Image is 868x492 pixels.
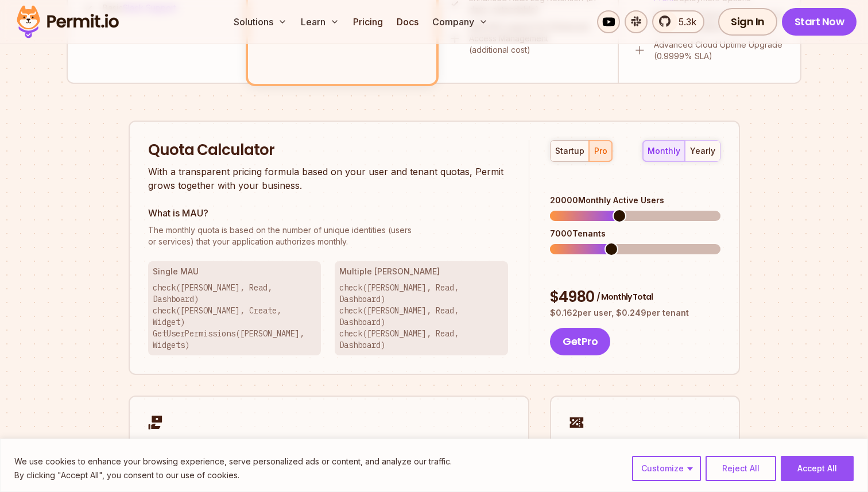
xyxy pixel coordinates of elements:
p: check([PERSON_NAME], Read, Dashboard) check([PERSON_NAME], Read, Dashboard) check([PERSON_NAME], ... [339,282,503,351]
span: 5.3k [672,15,696,29]
button: GetPro [550,328,610,355]
div: startup [555,145,584,157]
h2: Free for OSS Projects [148,436,510,451]
button: Learn [296,10,344,33]
a: Sign In [718,8,777,36]
a: Docs [392,10,423,33]
span: / Monthly Total [596,291,653,303]
p: Advanced Cloud Uptime Upgrade (0.9999% SLA) [654,39,786,62]
button: Company [428,10,493,33]
p: We use cookies to enhance your browsing experience, serve personalized ads or content, and analyz... [14,455,452,468]
div: 7000 Tenants [550,228,720,239]
button: Accept All [781,456,854,481]
p: By clicking "Accept All", you consent to our use of cookies. [14,468,452,482]
h3: What is MAU? [148,206,509,220]
button: Reject All [706,456,776,481]
div: 20000 Monthly Active Users [550,195,720,206]
p: With a transparent pricing formula based on your user and tenant quotas, Permit grows together wi... [148,165,509,192]
span: The monthly quota is based on the number of unique identities (users [148,224,509,236]
h2: Quota Calculator [148,140,509,161]
a: 5.3k [652,10,704,33]
p: check([PERSON_NAME], Read, Dashboard) check([PERSON_NAME], Create, Widget) GetUserPermissions([PE... [153,282,317,351]
img: Permit logo [11,2,124,41]
h3: Single MAU [153,266,317,277]
a: Start Now [782,8,857,36]
div: $ 4980 [550,287,720,308]
h3: Multiple [PERSON_NAME] [339,266,503,277]
button: Customize [632,456,701,481]
button: Solutions [229,10,292,33]
h2: Discounts Available [569,436,720,451]
div: yearly [690,145,715,157]
a: Pricing [348,10,387,33]
p: $ 0.162 per user, $ 0.249 per tenant [550,307,720,319]
p: or services) that your application authorizes monthly. [148,224,509,247]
